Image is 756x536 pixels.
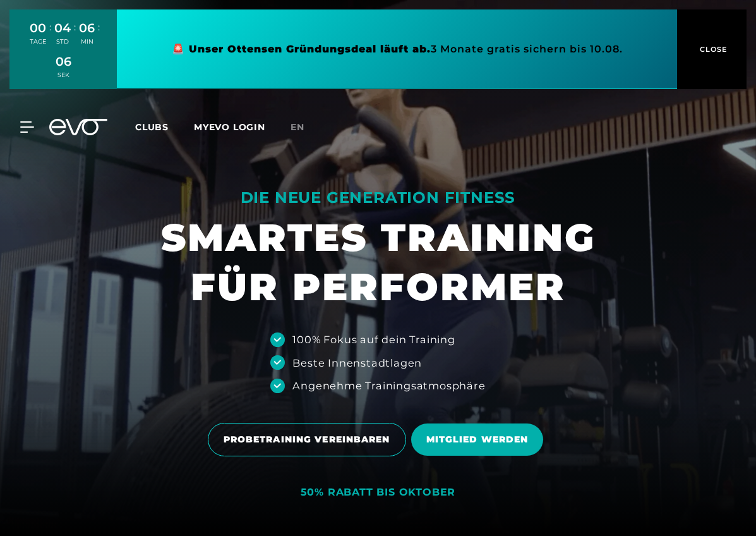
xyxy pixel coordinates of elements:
[54,37,71,46] div: STD
[54,19,71,37] div: 04
[98,20,100,54] div: :
[49,20,51,54] div: :
[426,433,529,446] span: MITGLIED WERDEN
[74,20,76,54] div: :
[161,188,596,208] div: DIE NEUE GENERATION FITNESS
[194,121,265,133] a: MYEVO LOGIN
[292,332,455,347] div: 100% Fokus auf dein Training
[697,44,728,55] span: CLOSE
[79,19,95,37] div: 06
[291,121,304,133] span: en
[411,414,549,465] a: MITGLIED WERDEN
[301,486,456,499] div: 50% RABATT BIS OKTOBER
[79,37,95,46] div: MIN
[677,9,747,89] button: CLOSE
[224,433,390,446] span: PROBETRAINING VEREINBAREN
[30,19,46,37] div: 00
[56,71,71,80] div: SEK
[208,413,411,466] a: PROBETRAINING VEREINBAREN
[135,121,194,133] a: Clubs
[292,355,422,370] div: Beste Innenstadtlagen
[135,121,169,133] span: Clubs
[161,213,596,312] h1: SMARTES TRAINING FÜR PERFORMER
[291,120,320,135] a: en
[30,37,46,46] div: TAGE
[56,52,71,71] div: 06
[292,378,485,393] div: Angenehme Trainingsatmosphäre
